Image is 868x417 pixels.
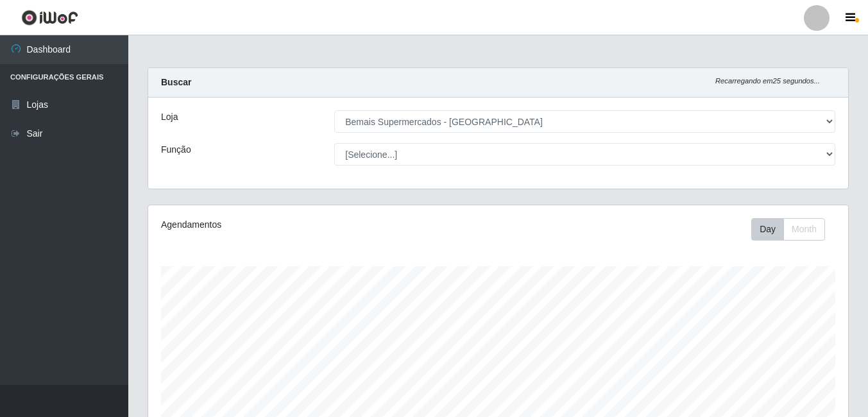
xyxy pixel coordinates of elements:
[751,218,784,241] button: Day
[751,218,835,241] div: Toolbar with button groups
[161,143,191,157] label: Função
[715,77,820,85] i: Recarregando em 25 segundos...
[751,218,825,241] div: First group
[161,110,178,124] label: Loja
[161,218,430,232] div: Agendamentos
[21,10,78,26] img: CoreUI Logo
[783,218,825,241] button: Month
[161,77,191,87] strong: Buscar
